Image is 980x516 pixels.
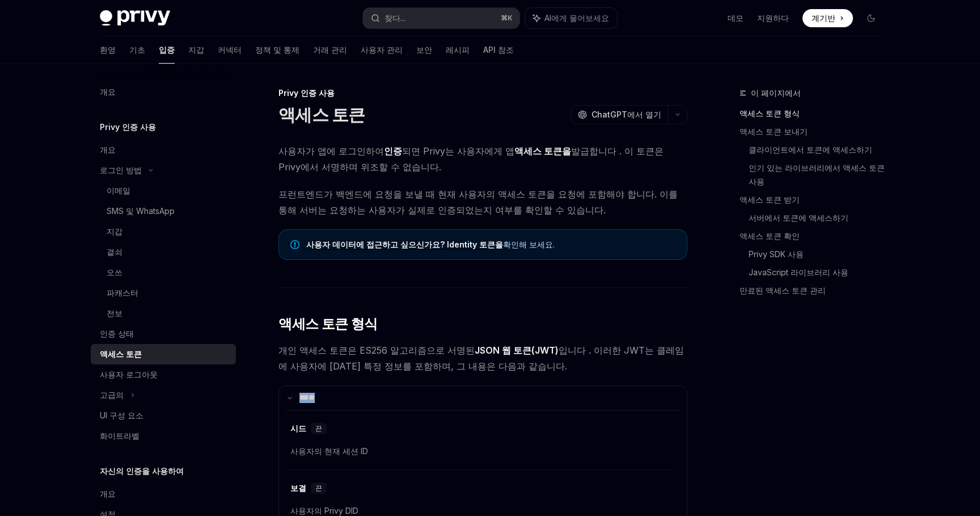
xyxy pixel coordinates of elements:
a: 화이트라벨 [91,426,236,446]
a: 오쓰 [91,262,236,283]
a: 지갑 [91,221,236,242]
font: AI에게 물어보세요 [544,13,609,23]
a: 서버에서 토큰에 액세스하기 [749,209,889,227]
a: 입증 [159,36,175,64]
font: ⌘ [501,14,508,22]
font: 지갑 [188,45,204,54]
a: 보안 [416,36,432,64]
font: 인증 상태 [100,329,134,338]
a: SMS 및 WhatsApp [91,201,236,221]
button: AI에게 물어보세요 [525,8,617,28]
font: 사용자 로그아웃 [100,370,158,379]
font: 개요 [100,87,116,97]
font: Privy 인증 사용 [278,88,335,98]
font: JSON 웹 토큰(JWT) [475,345,559,356]
a: 파캐스터 [91,283,236,303]
font: 되면 Privy는 사용자에게 앱 [402,145,514,157]
font: 거래 관리 [313,45,347,54]
a: 지원하다 [757,12,789,24]
a: 개요 [91,140,236,160]
a: 기초 [129,36,145,64]
font: 이 페이지에서 [751,88,801,98]
font: Privy SDK 사용 [749,249,804,259]
font: 사용자의 현재 세션 ID [290,446,368,456]
font: 커넥터 [218,45,242,54]
font: 기초 [129,45,145,54]
font: API 참조 [483,45,514,54]
a: 액세스 토큰 [91,344,236,364]
font: 사용자 데이터에 접근하고 싶으신가요? Identity 토큰을 [306,240,503,249]
font: 끈 [315,424,322,433]
font: 레시피 [446,45,470,54]
font: 곁쇠 [107,247,122,257]
a: 환영 [100,36,116,64]
font: 액세스 토큰 형식 [278,316,378,332]
font: 프런트엔드가 백엔드에 요청을 보낼 때 현재 사용자의 액세스 토큰을 요청에 포함해야 합니다. 이를 통해 서버는 요청하는 사용자가 실제로 인증되었는지 여부를 확인할 수 있습니다. [278,188,678,216]
font: K [508,14,513,22]
font: 시드 [290,423,306,434]
a: 계기반 [802,9,853,27]
a: 전보 [91,303,236,324]
font: 입증 [159,45,175,54]
font: 찾다... [385,13,405,23]
a: 액세스 토큰 확인 [740,227,889,245]
a: 사용자 관리 [361,36,403,64]
a: 사용자 데이터에 접근하고 싶으신가요? Identity 토큰을 [306,240,503,250]
font: 보안 [416,45,432,54]
a: 인증 상태 [91,324,236,344]
font: 액세스 토큰을 [514,145,571,157]
font: 인증 [384,145,402,157]
font: JavaScript 라이브러리 사용 [749,267,848,277]
font: 자신의 인증을 사용하여 [100,466,184,476]
font: 확인해 보세요 [503,240,553,249]
font: 액세스 토큰 [100,349,142,359]
font: SMS 및 WhatsApp [107,206,175,216]
font: 액세스 토큰 보내기 [740,127,808,136]
a: JSON 웹 토큰(JWT) [475,345,559,356]
font: 액세스 토큰 확인 [740,231,800,241]
font: 이메일 [107,186,130,195]
a: 거래 관리 [313,36,347,64]
font: 보결 [290,483,306,493]
font: 데모 [728,13,744,23]
font: 끈 [315,484,322,493]
a: 액세스 토큰 형식 [740,104,889,123]
font: 로그인 방법 [100,165,142,175]
font: 개인 액세스 토큰은 ES256 알고리즘으로 서명된 [278,345,475,356]
font: 화이트라벨 [100,431,140,441]
font: 사용자 관리 [361,45,403,54]
font: 지갑 [107,226,122,236]
font: ChatGPT에서 열기 [592,110,661,119]
font: 사용자가 앱에 로그인하여 [278,145,384,157]
font: 계기반 [812,13,835,23]
button: ChatGPT에서 열기 [571,105,668,124]
font: 인기 있는 라이브러리에서 액세스 토큰 사용 [749,163,887,186]
font: 지원하다 [757,13,789,23]
a: 지갑 [188,36,204,64]
font: 고급의 [100,390,124,400]
font: 전보 [107,308,122,318]
a: JavaScript 라이브러리 사용 [749,263,889,282]
a: UI 구성 요소 [91,405,236,426]
font: 액세스 토큰 [278,104,365,125]
a: 클라이언트에서 토큰에 액세스하기 [749,141,889,159]
font: UI 구성 요소 [100,410,143,420]
font: 만료된 액세스 토큰 관리 [740,286,826,295]
a: 사용자 로그아웃 [91,364,236,385]
a: 이메일 [91,181,236,201]
a: 개요 [91,484,236,504]
a: 만료된 액세스 토큰 관리 [740,282,889,300]
a: 액세스 토큰 보내기 [740,123,889,141]
a: 정책 및 통제 [255,36,299,64]
font: . [553,240,555,249]
a: Privy SDK 사용 [749,245,889,263]
font: 환영 [100,45,116,54]
font: 액세스 토큰 받기 [740,195,800,204]
font: 클라이언트에서 토큰에 액세스하기 [749,145,872,154]
font: 사용자의 Privy DID [290,506,358,515]
a: 레시피 [446,36,470,64]
a: 인기 있는 라이브러리에서 액세스 토큰 사용 [749,159,889,191]
button: 다크 모드 전환 [862,9,880,27]
font: 개요 [100,145,116,154]
button: 찾다...⌘K [363,8,519,28]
